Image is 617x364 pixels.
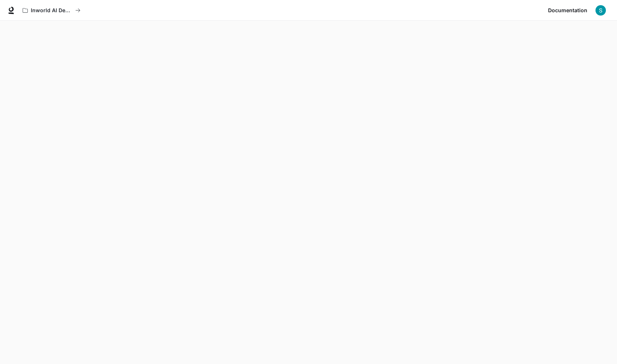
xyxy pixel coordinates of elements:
[595,5,606,16] img: User avatar
[19,3,84,18] button: All workspaces
[31,7,72,14] p: Inworld AI Demos
[593,3,608,18] button: User avatar
[548,6,587,15] span: Documentation
[545,3,590,18] a: Documentation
